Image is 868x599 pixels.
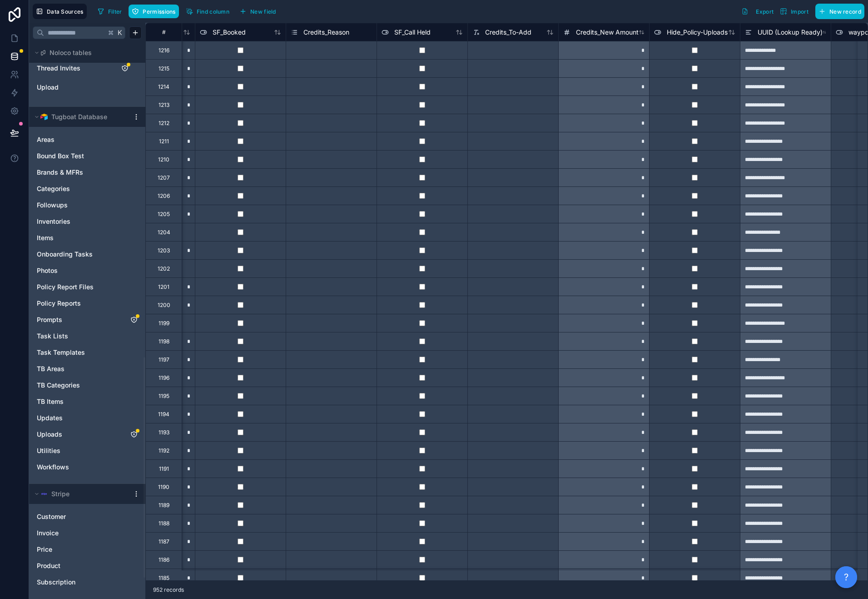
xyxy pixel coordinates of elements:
a: Areas [37,135,119,144]
div: Categories [33,181,142,196]
span: Utilities [37,446,60,455]
button: Stripe [33,488,129,500]
span: Inventories [37,217,70,226]
span: Thread Invites [37,64,80,73]
span: Items [37,233,54,242]
div: Onboarding Tasks [33,247,142,262]
span: Hide_Policy-Uploads [667,28,728,37]
div: Brands & MFRs [33,165,142,180]
span: Areas [37,135,55,144]
div: Inventories [33,214,142,229]
a: Photos [37,266,119,275]
span: SF_Booked [213,28,246,37]
div: 1188 [159,520,169,527]
div: Photos [33,263,142,278]
a: TB Areas [37,364,119,373]
div: Customer [33,509,142,524]
div: Invoice [33,526,142,540]
span: Find column [197,8,229,15]
a: Product [37,561,119,570]
a: Subscription [37,578,119,587]
button: Find column [183,5,233,18]
span: Followups [37,201,68,210]
div: Price [33,542,142,557]
span: Prompts [37,315,62,324]
div: TB Items [33,394,142,409]
div: 1205 [158,211,170,218]
a: Items [37,233,119,242]
div: Utilities [33,443,142,458]
span: Task Lists [37,332,68,341]
div: 1187 [159,538,169,545]
div: # [153,29,175,35]
span: Policy Report Files [37,282,94,292]
div: Followups [33,198,142,212]
div: 1196 [159,374,169,382]
span: TB Items [37,397,64,406]
a: Upload [37,83,110,92]
button: Export [738,4,777,19]
div: 1202 [158,265,170,272]
div: Upload [33,80,142,95]
button: ? [835,566,857,588]
a: Permissions [129,5,182,18]
div: 1204 [158,229,170,236]
div: Policy Reports [33,296,142,311]
a: Customer [37,512,119,521]
div: Policy Report Files [33,280,142,294]
div: Task Templates [33,345,142,360]
span: Export [756,8,774,15]
a: New record [812,4,864,19]
span: Stripe [51,489,69,498]
div: 1206 [158,192,170,200]
div: 1216 [159,47,169,54]
a: Categories [37,184,119,193]
div: 1193 [159,429,169,436]
span: Policy Reports [37,299,81,308]
span: Categories [37,184,70,193]
div: 1213 [159,101,169,109]
div: 1207 [158,174,170,181]
div: 1190 [158,483,169,491]
span: Price [37,545,52,554]
a: Brands & MFRs [37,168,119,177]
div: 1214 [158,83,169,91]
span: UUID (Lookup Ready) [758,28,823,37]
a: Followups [37,201,119,210]
span: Bound Box Test [37,151,84,161]
div: TB Categories [33,378,142,393]
span: New record [829,8,861,15]
div: 1192 [159,447,169,454]
span: Task Templates [37,348,85,357]
a: Onboarding Tasks [37,250,119,259]
div: 1195 [159,393,169,400]
div: Workflows [33,460,142,474]
button: New record [815,4,864,19]
span: Invoice [37,529,59,538]
div: Items [33,231,142,245]
button: Noloco tables [33,46,136,59]
div: Task Lists [33,329,142,343]
span: Product [37,561,60,570]
div: 1212 [159,120,169,127]
div: Updates [33,411,142,425]
div: 1186 [159,556,169,564]
button: Filter [94,5,125,18]
span: Updates [37,413,63,423]
a: Task Lists [37,332,119,341]
div: Subscription [33,575,142,589]
a: Updates [37,413,119,423]
span: K [117,30,123,36]
span: Upload [37,83,59,92]
div: 1197 [159,356,169,363]
span: 952 records [153,586,184,594]
div: TB Areas [33,362,142,376]
span: Import [791,8,808,15]
span: Brands & MFRs [37,168,83,177]
button: New field [236,5,279,18]
div: Areas [33,132,142,147]
div: 1203 [158,247,170,254]
a: Uploads [37,430,119,439]
a: Bound Box Test [37,151,119,161]
span: Customer [37,512,66,521]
